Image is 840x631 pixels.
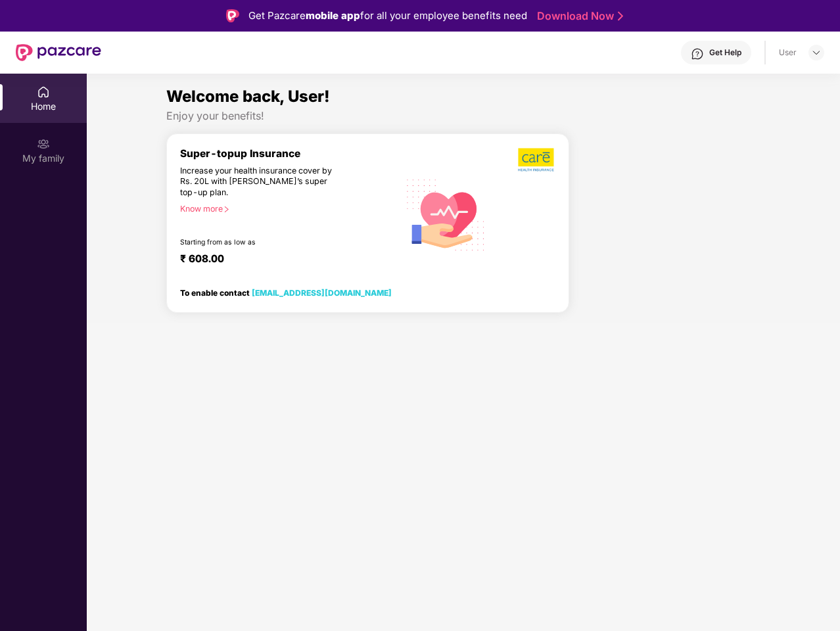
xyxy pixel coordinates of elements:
[37,137,50,151] img: svg+xml;base64,PHN2ZyB3aWR0aD0iMjAiIGhlaWdodD0iMjAiIHZpZXdCb3g9IjAgMCAyMCAyMCIgZmlsbD0ibm9uZSIgeG...
[399,166,493,262] img: svg+xml;base64,PHN2ZyB4bWxucz0iaHR0cDovL3d3dy53My5vcmcvMjAwMC9zdmciIHhtbG5zOnhsaW5rPSJodHRwOi8vd3...
[618,9,623,23] img: Stroke
[306,9,360,22] strong: mobile app
[180,252,386,268] div: ₹ 608.00
[180,238,343,247] div: Starting from as low as
[180,204,391,213] div: Know more
[226,9,239,22] img: Logo
[166,109,760,123] div: Enjoy your benefits!
[180,288,392,297] div: To enable contact
[248,8,527,24] div: Get Pazcare for all your employee benefits need
[180,166,342,199] div: Increase your health insurance cover by Rs. 20L with [PERSON_NAME]’s super top-up plan.
[180,147,399,160] div: Super-topup Insurance
[691,47,704,60] img: svg+xml;base64,PHN2ZyBpZD0iSGVscC0zMngzMiIgeG1sbnM9Imh0dHA6Ly93d3cudzMub3JnLzIwMDAvc3ZnIiB3aWR0aD...
[252,288,392,298] a: [EMAIL_ADDRESS][DOMAIN_NAME]
[537,9,619,23] a: Download Now
[37,85,50,99] img: svg+xml;base64,PHN2ZyBpZD0iSG9tZSIgeG1sbnM9Imh0dHA6Ly93d3cudzMub3JnLzIwMDAvc3ZnIiB3aWR0aD0iMjAiIG...
[166,87,330,106] span: Welcome back, User!
[779,47,797,58] div: User
[518,147,555,172] img: b5dec4f62d2307b9de63beb79f102df3.png
[709,47,741,58] div: Get Help
[16,44,101,61] img: New Pazcare Logo
[223,206,230,213] span: right
[811,47,822,58] img: svg+xml;base64,PHN2ZyBpZD0iRHJvcGRvd24tMzJ4MzIiIHhtbG5zPSJodHRwOi8vd3d3LnczLm9yZy8yMDAwL3N2ZyIgd2...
